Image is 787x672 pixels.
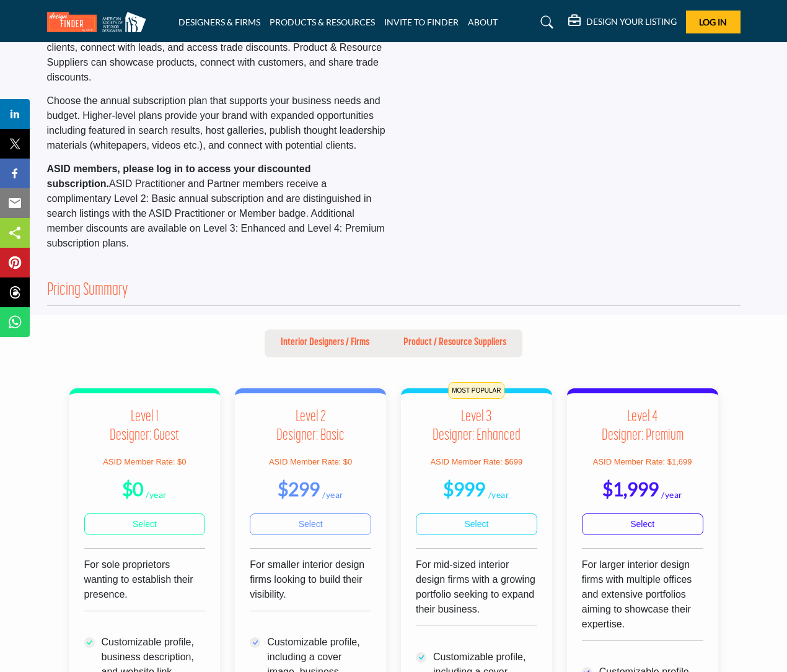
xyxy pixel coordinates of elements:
[582,513,703,535] a: Select
[602,478,659,500] b: $1,999
[103,457,186,466] span: ASID Member Rate: $0
[699,17,727,27] span: Log In
[47,12,152,32] img: Site Logo
[270,17,375,27] a: PRODUCTS & RESOURCES
[84,513,206,535] a: Select
[443,478,485,500] b: $999
[593,457,692,466] span: ASID Member Rate: $1,699
[686,11,741,33] button: Log In
[586,16,677,27] h5: DESIGN YOUR LISTING
[403,335,506,350] p: Product / Resource Suppliers
[416,513,537,535] a: Select
[278,478,320,500] b: $299
[250,557,371,635] div: For smaller interior design firms looking to build their visibility.
[384,17,459,27] a: INVITE TO FINDER
[47,281,128,302] h2: Pricing Summary
[250,408,371,445] h3: Level 2 Designer: Basic
[468,17,498,27] a: ABOUT
[448,382,504,399] span: MOST POPULAR
[84,408,206,445] h3: Level 1 Designer: Guest
[387,329,522,358] button: Product / Resource Suppliers
[488,489,510,500] sub: /year
[47,94,387,153] p: Choose the annual subscription plan that supports your business needs and budget. Higher-level pl...
[122,478,143,500] b: $0
[416,557,537,650] div: For mid-sized interior design firms with a growing portfolio seeking to expand their business.
[269,457,352,466] span: ASID Member Rate: $0
[47,11,387,85] p: Design your listing on Design Finder by ASID to showcase your brand to potential clients and gene...
[265,329,385,358] button: Interior Designers / Firms
[568,15,677,30] div: DESIGN YOUR LISTING
[47,162,387,251] p: ASID Practitioner and Partner members receive a complimentary Level 2: Basic annual subscription ...
[430,457,522,466] span: ASID Member Rate: $699
[582,408,703,445] h3: Level 4 Designer: Premium
[529,12,561,32] a: Search
[322,489,344,500] sub: /year
[661,489,683,500] sub: /year
[146,489,167,500] sub: /year
[281,335,369,350] p: Interior Designers / Firms
[84,557,206,635] div: For sole proprietors wanting to establish their presence.
[250,513,371,535] a: Select
[47,164,311,189] strong: ASID members, please log in to access your discounted subscription.
[582,557,703,665] div: For larger interior design firms with multiple offices and extensive portfolios aiming to showcas...
[416,408,537,445] h3: Level 3 Designer: Enhanced
[178,17,260,27] a: DESIGNERS & FIRMS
